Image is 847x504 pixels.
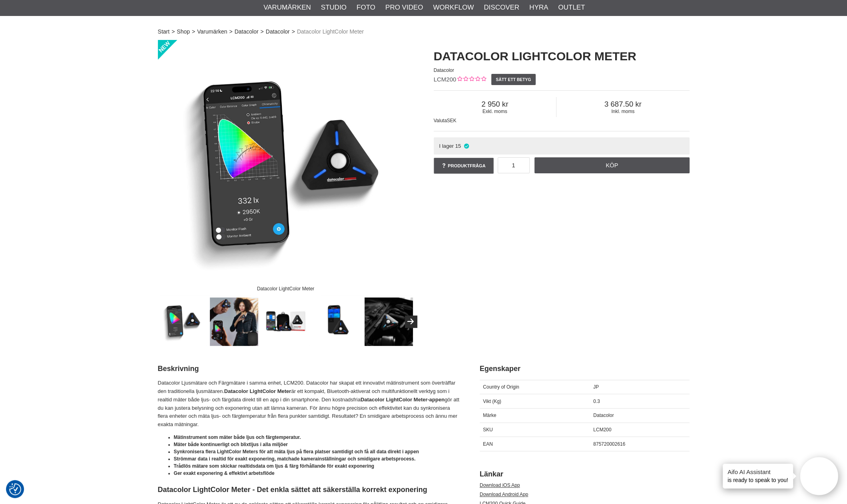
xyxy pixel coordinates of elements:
span: 875720002616 [593,441,625,447]
a: Foto [357,2,375,13]
h2: Egenskaper [480,364,690,374]
img: Revisit consent button [9,483,21,495]
strong: Strömmar data i realtid för exakt exponering, matchade kamerainställningar och smidigare arbetspr... [174,456,416,462]
div: is ready to speak to you! [723,464,793,488]
a: Start [158,28,170,36]
span: JP [593,384,599,390]
span: Exkl. moms [434,109,556,114]
h2: Beskrivning [158,364,460,374]
a: Discover [484,2,519,13]
span: Datacolor [434,67,454,73]
span: Country of Origin [483,384,519,390]
strong: Ger exakt exponering & effektivt arbetsflöde [174,470,275,476]
a: Varumärken [263,2,311,13]
div: Kundbetyg: 0 [456,75,486,84]
strong: Mäter både kontinuerligt och blixtljus i alla miljöer [174,442,288,447]
span: > [260,28,263,36]
a: Köp [534,157,690,173]
a: Workflow [433,2,474,13]
a: Studio [321,2,347,13]
a: Download Android App [480,492,528,497]
span: Vikt (Kg) [483,399,501,404]
img: Datacolor LightColor Meter [261,298,310,346]
span: > [171,28,175,36]
span: SKU [483,427,493,433]
img: Datacolor LightColor Meter [158,298,207,346]
span: > [192,28,195,36]
span: Datacolor LightColor Meter [297,28,364,36]
i: I lager [463,143,470,149]
strong: Datacolor LightColor Meter-appen [361,397,444,403]
span: Inkl. moms [556,109,689,114]
span: SEK [447,118,456,123]
h1: Datacolor LightColor Meter [434,48,690,65]
strong: Mätinstrument som mäter både ljus och färgtemperatur. [174,435,301,440]
a: Produktfråga [434,158,494,174]
a: Sätt ett betyg [491,74,536,85]
a: Datacolor [235,28,259,36]
span: > [292,28,295,36]
a: Datacolor [266,28,290,36]
a: Shop [177,28,190,36]
a: Outlet [558,2,585,13]
span: EAN [483,441,493,447]
span: > [229,28,232,36]
span: 15 [455,143,461,149]
a: Download iOS App [480,482,520,488]
h2: Datacolor LightColor Meter - Det enkla sättet att säkerställa korrekt exponering [158,485,460,495]
img: Mobile App & Wireless Bluetooth [210,298,258,346]
span: LCM200 [593,427,611,433]
strong: Synkronisera flera LightColor Meters för att mäta ljus på flera platser samtidigt och få all data... [174,449,419,454]
p: Datacolor Ljusmätare och Färgmätare i samma enhet, LCM200. Datacolor har skapat ett innovativt mä... [158,379,460,429]
h2: Länkar [480,469,690,479]
button: Next [405,315,417,327]
img: Datacolor LightColor Meter [365,298,413,346]
strong: Trådlös mätare som skickar realtidsdata om ljus & färg förhållande för exakt exponering [174,463,375,469]
a: Pro Video [385,2,423,13]
span: LCM200 [434,76,456,83]
img: Mobile App & Wireless Bluetooth [313,298,361,346]
span: Märke [483,413,496,418]
a: Hyra [529,2,548,13]
h4: Aifo AI Assistant [727,468,788,476]
span: 0.3 [593,399,600,404]
img: Datacolor LightColor Meter [158,40,414,296]
span: Valuta [434,118,447,123]
span: I lager [439,143,454,149]
strong: Datacolor LightColor Meter [224,388,291,394]
div: Datacolor LightColor Meter [250,282,321,296]
button: Samtyckesinställningar [9,482,21,496]
span: 3 687.50 [556,100,689,109]
span: Datacolor [593,413,614,418]
span: 2 950 [434,100,556,109]
a: Varumärken [197,28,227,36]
